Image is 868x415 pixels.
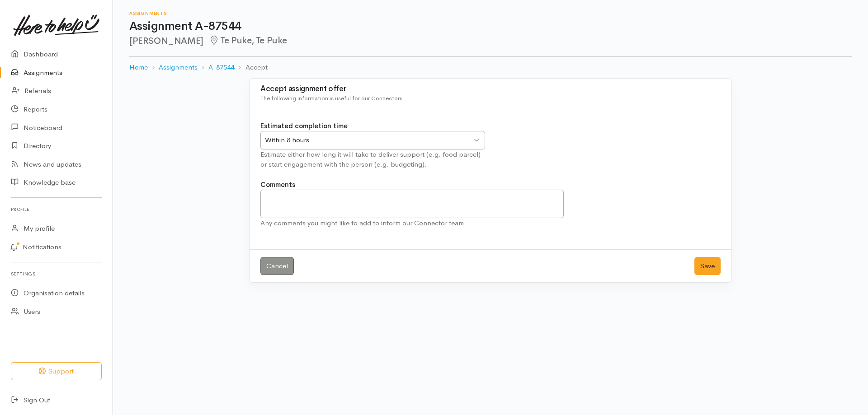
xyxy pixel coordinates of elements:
[234,62,267,73] li: Accept
[265,135,472,145] div: Within 8 hours
[260,85,721,93] h3: Accept assignment offer
[129,11,852,16] h6: Assignments
[129,20,852,33] h1: Assignment A-87544
[11,203,102,215] h6: Profile
[159,62,198,73] a: Assignments
[694,257,721,275] button: Save
[260,94,402,102] span: The following information is useful for our Connectors
[260,180,295,190] label: Comments
[260,149,485,170] div: Estimate either how long it will take to deliver support (e.g. food parcel) or start engagement w...
[11,362,102,381] button: Support
[260,257,294,275] a: Cancel
[129,57,852,78] nav: breadcrumb
[129,36,852,46] h2: [PERSON_NAME]
[129,62,148,73] a: Home
[208,62,234,73] a: A-87544
[260,121,348,131] label: Estimated completion time
[11,268,102,280] h6: Settings
[260,218,564,228] div: Any comments you might like to add to inform our Connector team.
[209,35,287,46] span: Te Puke, Te Puke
